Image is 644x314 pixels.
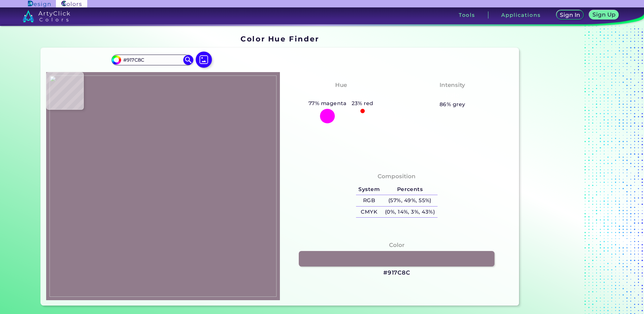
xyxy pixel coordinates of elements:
[335,80,347,90] h4: Hue
[383,269,410,277] h3: #917C8C
[592,12,616,18] h5: Sign Up
[50,75,277,297] img: a07ce6e9-51c9-468c-829e-c25703048155
[443,91,462,99] h3: Pale
[589,10,619,20] a: Sign Up
[356,195,382,206] h5: RGB
[356,207,382,218] h5: CMYK
[378,171,416,181] h4: Composition
[196,52,212,68] img: icon picture
[556,10,584,20] a: Sign In
[310,91,372,99] h3: Reddish Magenta
[121,56,184,65] input: type color..
[23,10,70,22] img: logo_artyclick_colors_white.svg
[28,1,51,7] img: ArtyClick Design logo
[240,34,319,44] h1: Color Hue Finder
[306,99,349,108] h5: 77% magenta
[459,12,475,18] h3: Tools
[382,195,438,206] h5: (57%, 49%, 55%)
[382,184,438,195] h5: Percents
[382,207,438,218] h5: (0%, 14%, 3%, 43%)
[440,80,465,90] h4: Intensity
[356,184,382,195] h5: System
[349,99,376,108] h5: 23% red
[183,55,193,65] img: icon search
[389,240,405,250] h4: Color
[501,12,541,18] h3: Applications
[560,12,581,18] h5: Sign In
[440,100,465,109] h5: 86% grey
